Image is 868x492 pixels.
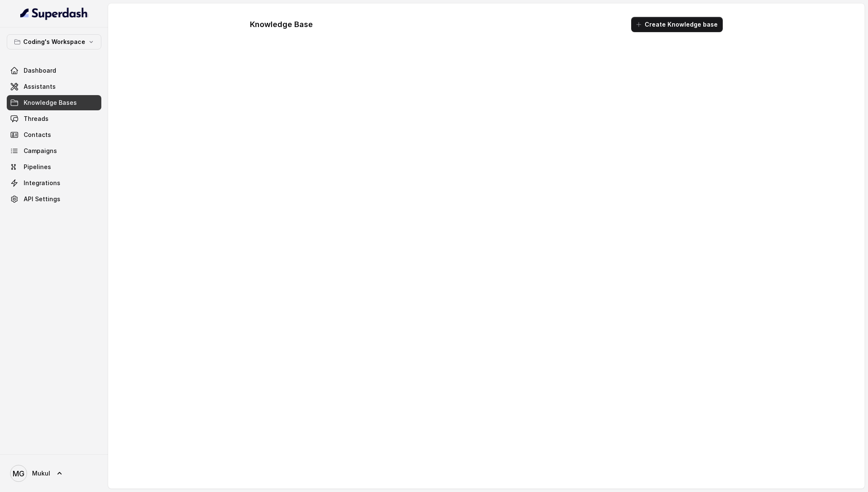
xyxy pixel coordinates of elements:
[7,159,101,175] a: Pipelines
[20,7,88,20] img: light.svg
[24,82,56,91] span: Assistants
[7,462,101,485] a: Mukul
[24,98,77,107] span: Knowledge Bases
[24,147,57,155] span: Campaigns
[24,195,60,203] span: API Settings
[7,191,101,207] a: API Settings
[7,63,101,78] a: Dashboard
[24,66,56,75] span: Dashboard
[7,34,101,49] button: Coding's Workspace
[13,469,24,478] text: MG
[631,17,723,32] button: Create Knowledge base
[7,127,101,142] a: Contacts
[7,79,101,94] a: Assistants
[7,143,101,159] a: Campaigns
[7,111,101,126] a: Threads
[7,175,101,191] a: Integrations
[24,179,60,187] span: Integrations
[23,37,85,47] p: Coding's Workspace
[24,163,51,171] span: Pipelines
[7,95,101,110] a: Knowledge Bases
[32,469,50,478] span: Mukul
[250,18,313,31] h1: Knowledge Base
[24,115,49,123] span: Threads
[24,131,51,139] span: Contacts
